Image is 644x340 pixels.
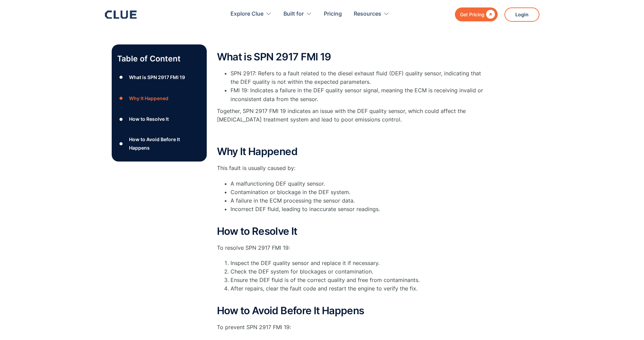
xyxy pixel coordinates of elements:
li: FMI 19: Indicates a failure in the DEF quality sensor signal, meaning the ECM is receiving invali... [231,86,489,103]
a: ●What is SPN 2917 FMI 19 [117,72,201,82]
h2: What is SPN 2917 FMI 19 [217,51,489,62]
div: Explore Clue [231,3,272,25]
div: ● [117,138,125,149]
div: Built for [283,3,312,25]
li: Ensure the DEF fluid is of the correct quality and free from contaminants. [231,276,489,284]
a: ●How to Avoid Before It Happens [117,135,201,152]
li: A malfunctioning DEF quality sensor. [231,180,489,188]
a: Get Pricing [455,7,498,21]
a: Login [504,7,539,22]
a: ●Why It Happened [117,93,201,103]
li: Contamination or blockage in the DEF system. [231,188,489,196]
li: SPN 2917: Refers to a fault related to the diesel exhaust fluid (DEF) quality sensor, indicating ... [231,69,489,86]
div: How to Avoid Before It Happens [129,135,201,152]
h2: How to Avoid Before It Happens [217,305,489,316]
div: ● [117,93,125,103]
a: Pricing [324,3,342,25]
div: Get Pricing [460,10,484,19]
div:  [484,10,495,19]
div: Why It Happened [129,94,168,102]
div: ● [117,72,125,82]
p: Table of Content [117,53,201,64]
li: Inspect the DEF quality sensor and replace it if necessary. [231,259,489,267]
p: Together, SPN 2917 FMI 19 indicates an issue with the DEF quality sensor, which could affect the ... [217,107,489,124]
p: To resolve SPN 2917 FMI 19: [217,244,489,252]
h2: How to Resolve It [217,226,489,237]
p: ‍ [217,131,489,139]
a: ●How to Resolve It [117,114,201,124]
li: Check the DEF system for blockages or contamination. [231,267,489,276]
li: Incorrect DEF fluid, leading to inaccurate sensor readings. [231,205,489,222]
div: Explore Clue [231,3,263,25]
div: Resources [354,3,381,25]
h2: Why It Happened [217,146,489,157]
p: This fault is usually caused by: [217,164,489,172]
div: ● [117,114,125,124]
li: A failure in the ECM processing the sensor data. [231,196,489,205]
div: Resources [354,3,389,25]
div: Built for [283,3,304,25]
li: After repairs, clear the fault code and restart the engine to verify the fix. [231,284,489,301]
div: What is SPN 2917 FMI 19 [129,73,185,81]
div: How to Resolve It [129,115,169,123]
p: To prevent SPN 2917 FMI 19: [217,323,489,332]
